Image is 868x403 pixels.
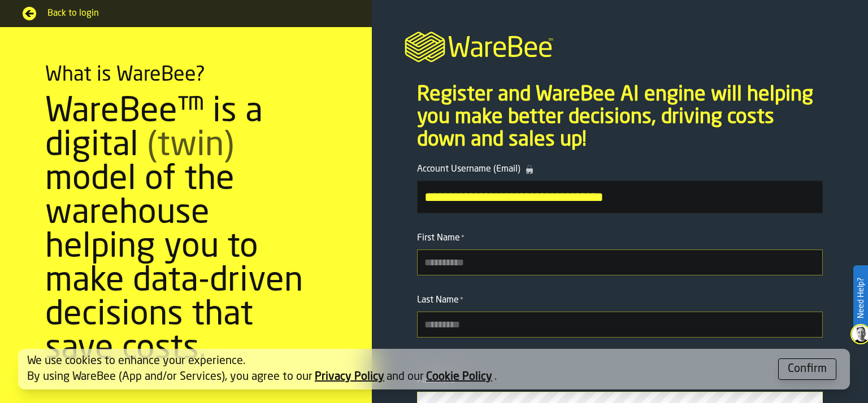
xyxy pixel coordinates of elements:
[417,163,823,213] label: button-toolbar-Account Username (Email)
[417,231,823,245] div: First Name
[854,266,867,330] label: Need Help?
[47,7,349,20] span: Back to login
[417,231,823,275] label: button-toolbar-First Name
[417,294,823,338] label: button-toolbar-Last Name
[426,371,492,383] a: Cookie Policy
[417,84,823,151] p: Register and WareBee AI engine will helping you make better decisions, driving costs down and sal...
[315,371,384,383] a: Privacy Policy
[372,18,868,72] a: logo-header
[18,349,850,389] div: alert-[object Object]
[417,249,823,275] input: button-toolbar-First Name
[778,358,836,380] button: button-
[788,361,827,377] div: Confirm
[45,95,327,366] div: WareBee™ is a digital model of the warehouse helping you to make data-driven decisions that save ...
[461,234,465,242] span: Required
[417,181,823,213] input: button-toolbar-Account Username (Email)
[23,7,349,20] a: Back to login
[417,312,823,338] input: button-toolbar-Last Name
[147,129,234,163] span: (twin)
[417,163,823,176] div: Account Username (Email)
[45,64,205,86] div: What is WareBee?
[417,294,823,307] div: Last Name
[460,296,463,304] span: Required
[27,353,769,385] div: We use cookies to enhance your experience. By using WareBee (App and/or Services), you agree to o...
